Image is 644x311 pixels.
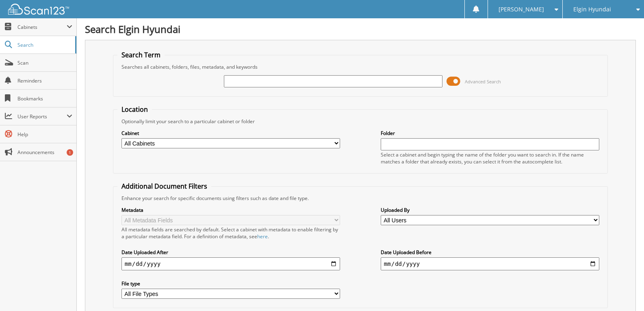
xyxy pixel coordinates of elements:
[17,149,72,156] span: Announcements
[121,249,340,256] label: Date Uploaded After
[381,249,599,256] label: Date Uploaded Before
[381,257,599,270] input: end
[121,226,340,240] div: All metadata fields are searched by default. Select a cabinet with metadata to enable filtering b...
[573,7,611,12] span: Elgin Hyundai
[381,130,599,137] label: Folder
[8,4,69,15] img: scan123-logo-white.svg
[17,59,72,66] span: Scan
[121,257,340,270] input: start
[121,280,340,287] label: File type
[117,63,603,70] div: Searches all cabinets, folders, files, metadata, and keywords
[67,149,73,156] div: 1
[121,130,340,137] label: Cabinet
[17,113,67,120] span: User Reports
[257,233,268,240] a: here
[117,195,603,202] div: Enhance your search for specific documents using filters such as date and file type.
[117,118,603,125] div: Optionally limit your search to a particular cabinet or folder
[465,78,501,85] span: Advanced Search
[117,182,211,191] legend: Additional Document Filters
[17,131,72,138] span: Help
[17,41,71,48] span: Search
[117,105,152,114] legend: Location
[17,95,72,102] span: Bookmarks
[121,207,340,213] label: Metadata
[381,207,599,213] label: Uploaded By
[117,50,165,59] legend: Search Term
[499,7,544,12] span: [PERSON_NAME]
[17,77,72,84] span: Reminders
[17,24,67,30] span: Cabinets
[381,151,599,165] div: Select a cabinet and begin typing the name of the folder you want to search in. If the name match...
[85,22,636,36] h1: Search Elgin Hyundai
